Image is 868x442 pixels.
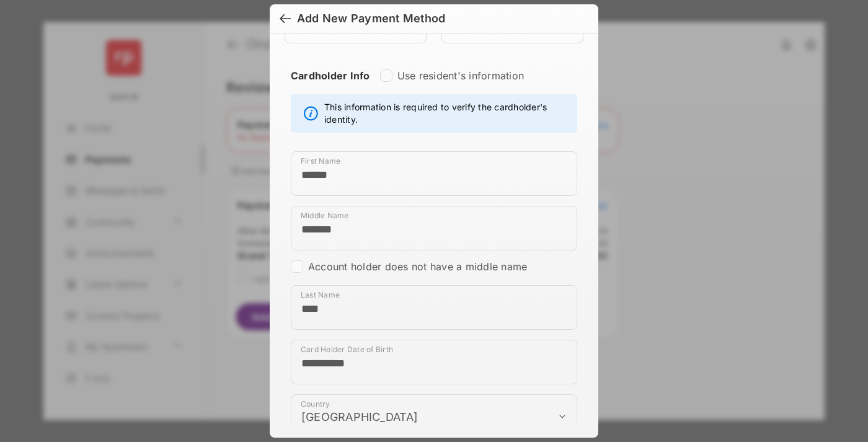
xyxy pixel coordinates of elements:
[291,394,577,439] div: payment_method_screening[postal_addresses][country]
[308,260,527,273] label: Account holder does not have a middle name
[291,69,370,104] strong: Cardholder Info
[324,101,570,126] span: This information is required to verify the cardholder's identity.
[397,69,524,82] label: Use resident's information
[297,12,445,25] div: Add New Payment Method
